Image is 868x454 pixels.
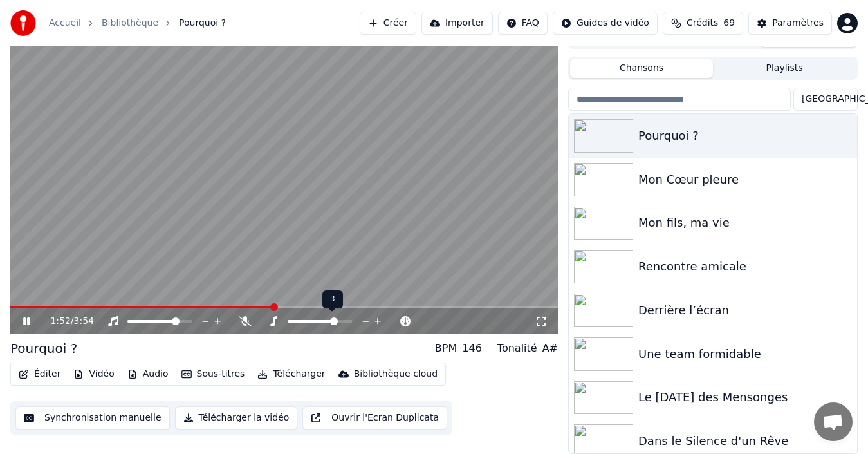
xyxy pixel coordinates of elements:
div: Le [DATE] des Mensonges [638,388,852,406]
span: 69 [723,17,735,30]
div: Une team formidable [638,345,852,363]
span: Crédits [687,17,718,30]
span: 1:52 [50,315,70,328]
div: Bibliothèque cloud [354,368,438,381]
div: Rencontre amicale [638,258,852,276]
div: / [50,315,81,328]
button: Sous-titres [176,365,250,383]
button: Paramètres [748,12,832,35]
button: Télécharger [252,365,330,383]
nav: breadcrumb [49,17,226,30]
div: 146 [462,341,482,356]
span: 3:54 [74,315,94,328]
button: Créer [360,12,416,35]
div: Paramètres [772,17,824,30]
div: BPM [435,341,457,356]
div: Pourquoi ? [10,339,77,357]
button: Chansons [570,59,713,78]
button: Importer [421,12,493,35]
img: youka [10,10,36,36]
button: Crédits69 [663,12,743,35]
div: Dans le Silence d'un Rêve [638,432,852,450]
div: 3 [322,290,343,308]
div: Mon Cœur pleure [638,171,852,189]
span: Pourquoi ? [179,17,226,30]
a: Bibliothèque [102,17,158,30]
div: Pourquoi ? [638,127,852,145]
div: A# [542,341,558,356]
button: Audio [122,365,174,383]
button: FAQ [498,12,548,35]
button: Télécharger la vidéo [175,406,298,430]
button: Éditer [14,365,66,383]
button: Vidéo [68,365,119,383]
a: Accueil [49,17,81,30]
div: Mon fils, ma vie [638,214,852,232]
div: Tonalité [497,341,537,356]
button: Playlists [713,59,856,78]
button: Synchronisation manuelle [15,406,170,430]
button: Ouvrir l'Ecran Duplicata [302,406,447,430]
button: Guides de vidéo [553,12,658,35]
div: Ouvrir le chat [814,402,853,441]
div: Derrière l’écran [638,301,852,319]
